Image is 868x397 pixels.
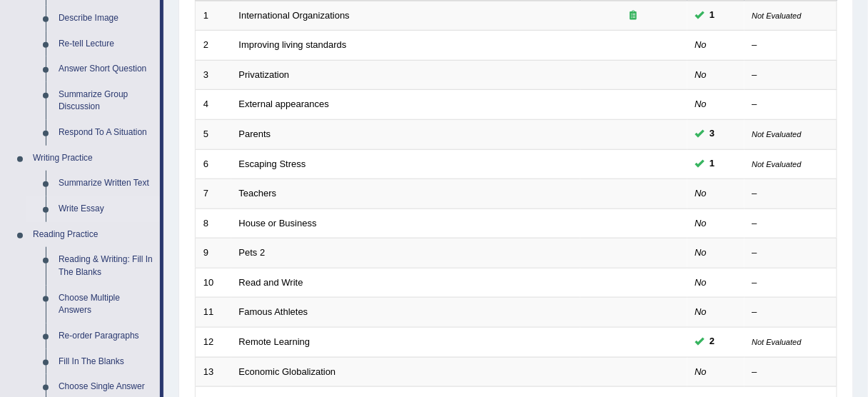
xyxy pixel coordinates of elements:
[239,69,290,80] a: Privatization
[705,334,721,349] span: You can still take this question
[695,188,707,198] em: No
[239,39,347,50] a: Improving living standards
[239,10,350,21] a: International Organizations
[705,126,721,141] span: You can still take this question
[26,146,160,171] a: Writing Practice
[705,8,721,23] span: You can still take this question
[239,99,329,109] a: External appearances
[239,306,308,317] a: Famous Athletes
[588,9,680,23] div: Exam occurring question
[752,306,829,319] div: –
[52,247,160,285] a: Reading & Writing: Fill In The Blanks
[52,286,160,323] a: Choose Multiple Answers
[196,298,231,328] td: 11
[752,39,829,52] div: –
[196,31,231,61] td: 2
[239,159,306,169] a: Escaping Stress
[196,149,231,179] td: 6
[239,336,311,347] a: Remote Learning
[752,366,829,379] div: –
[695,39,707,50] em: No
[52,120,160,146] a: Respond To A Situation
[695,99,707,109] em: No
[52,323,160,349] a: Re-order Paragraphs
[196,120,231,150] td: 5
[196,208,231,238] td: 8
[752,217,829,231] div: –
[695,247,707,258] em: No
[196,238,231,268] td: 9
[695,366,707,377] em: No
[239,277,303,288] a: Read and Write
[695,69,707,80] em: No
[26,222,160,248] a: Reading Practice
[196,179,231,209] td: 7
[695,306,707,317] em: No
[239,247,266,258] a: Pets 2
[752,276,829,290] div: –
[52,6,160,31] a: Describe Image
[52,31,160,57] a: Re-tell Lecture
[705,156,721,171] span: You can still take this question
[752,98,829,111] div: –
[695,277,707,288] em: No
[752,160,802,169] small: Not Evaluated
[752,187,829,201] div: –
[752,11,802,20] small: Not Evaluated
[52,82,160,120] a: Summarize Group Discussion
[196,268,231,298] td: 10
[239,188,277,198] a: Teachers
[52,171,160,196] a: Summarize Written Text
[196,357,231,387] td: 13
[695,218,707,228] em: No
[752,246,829,260] div: –
[239,366,336,377] a: Economic Globalization
[239,129,271,139] a: Parents
[196,60,231,90] td: 3
[196,1,231,31] td: 1
[752,338,802,346] small: Not Evaluated
[752,130,802,139] small: Not Evaluated
[196,90,231,120] td: 4
[196,327,231,357] td: 12
[52,196,160,222] a: Write Essay
[239,218,317,228] a: House or Business
[52,56,160,82] a: Answer Short Question
[52,349,160,375] a: Fill In The Blanks
[752,69,829,82] div: –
